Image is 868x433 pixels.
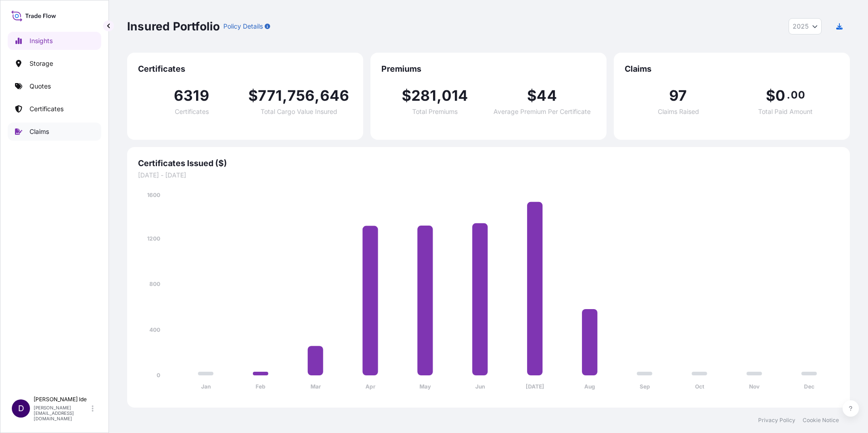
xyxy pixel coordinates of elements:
[758,108,813,115] span: Total Paid Amount
[30,104,64,113] p: Certificates
[584,383,595,390] tspan: Aug
[437,89,442,103] span: ,
[526,383,544,390] tspan: [DATE]
[147,235,160,242] tspan: 1200
[256,383,266,390] tspan: Feb
[248,89,258,103] span: $
[640,383,650,390] tspan: Sep
[804,383,814,390] tspan: Dec
[282,89,287,103] span: ,
[411,89,437,103] span: 281
[475,383,485,390] tspan: Jun
[261,108,337,115] span: Total Cargo Value Insured
[787,91,790,98] span: .
[287,89,315,103] span: 756
[381,64,596,74] span: Premiums
[419,383,431,390] tspan: May
[789,18,822,34] button: Year Selector
[402,89,411,103] span: $
[758,417,795,424] a: Privacy Policy
[442,89,469,103] span: 014
[138,64,352,74] span: Certificates
[493,108,591,115] span: Average Premium Per Certificate
[201,383,211,390] tspan: Jan
[149,326,160,333] tspan: 400
[320,89,350,103] span: 646
[8,123,101,141] a: Claims
[791,91,804,98] span: 00
[766,89,775,103] span: $
[174,89,209,103] span: 6319
[34,405,90,421] p: [PERSON_NAME][EMAIL_ADDRESS][DOMAIN_NAME]
[311,383,321,390] tspan: Mar
[537,89,557,103] span: 44
[625,64,839,74] span: Claims
[175,108,209,115] span: Certificates
[669,89,687,103] span: 97
[138,171,839,180] span: [DATE] - [DATE]
[34,396,90,403] p: [PERSON_NAME] Ide
[30,36,53,45] p: Insights
[775,89,785,103] span: 0
[365,383,375,390] tspan: Apr
[157,372,160,379] tspan: 0
[18,404,24,413] span: D
[8,54,101,73] a: Storage
[8,77,101,95] a: Quotes
[127,19,220,34] p: Insured Portfolio
[258,89,282,103] span: 771
[30,127,49,136] p: Claims
[315,89,320,103] span: ,
[223,22,263,31] p: Policy Details
[149,280,160,287] tspan: 800
[30,59,53,68] p: Storage
[412,108,458,115] span: Total Premiums
[30,82,51,91] p: Quotes
[8,32,101,50] a: Insights
[527,89,537,103] span: $
[658,108,699,115] span: Claims Raised
[138,158,839,169] span: Certificates Issued ($)
[147,192,160,198] tspan: 1600
[793,22,809,31] span: 2025
[803,417,839,424] a: Cookie Notice
[749,383,760,390] tspan: Nov
[8,100,101,118] a: Certificates
[695,383,705,390] tspan: Oct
